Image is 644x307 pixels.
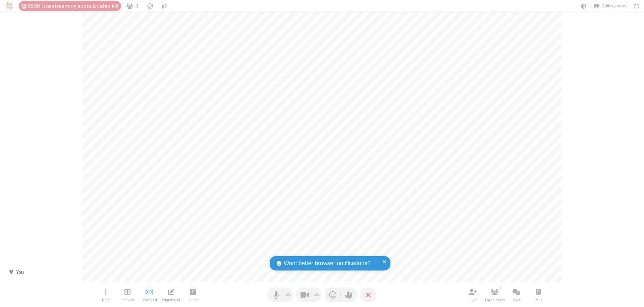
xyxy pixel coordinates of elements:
span: Auto broadcast is active [112,3,118,9]
button: Open chat [506,285,527,304]
button: Send a reaction [325,288,341,302]
div: You [14,268,26,276]
span: Broadcast [142,298,157,302]
button: Stop broadcast [139,285,159,304]
button: Start sharing [183,285,203,304]
button: Open shared whiteboard [161,285,181,304]
div: Timer [19,1,121,11]
span: More [102,298,109,302]
span: Breakout [120,298,135,302]
span: Whiteboard [162,298,180,302]
span: 00:00 [28,3,40,9]
button: Using system theme [578,1,589,11]
button: Video setting [312,288,321,302]
span: Invite [469,298,477,302]
span: 1 [136,3,139,9]
span: Chat [513,298,521,302]
button: Manage Breakout Rooms [117,285,138,304]
button: Open poll [528,285,548,304]
button: Mute (⌘+Shift+A) [268,288,293,302]
span: Share [189,298,198,302]
button: Raise hand [341,288,357,302]
button: Invite participants (⌘+Shift+I) [463,285,483,304]
span: Participants [485,298,505,302]
button: Stop video (⌘+Shift+V) [296,288,321,302]
button: Fullscreen [632,1,642,11]
button: Change layout [591,1,629,11]
span: Want better browser notifications? [284,259,370,268]
button: Open menu [96,285,116,304]
img: QA Selenium DO NOT DELETE OR CHANGE [5,2,13,10]
button: End or leave meeting [360,288,376,302]
div: 1 [497,285,503,291]
span: Polls [535,298,542,302]
button: Audio settings [284,288,293,302]
button: Open participant list [485,285,505,304]
button: Open participant list [124,1,141,11]
div: Meeting details Encryption enabled [144,1,156,11]
span: Live streaming audio & video [41,3,118,9]
span: Gallery view [602,3,626,9]
button: Conversation [159,1,170,11]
